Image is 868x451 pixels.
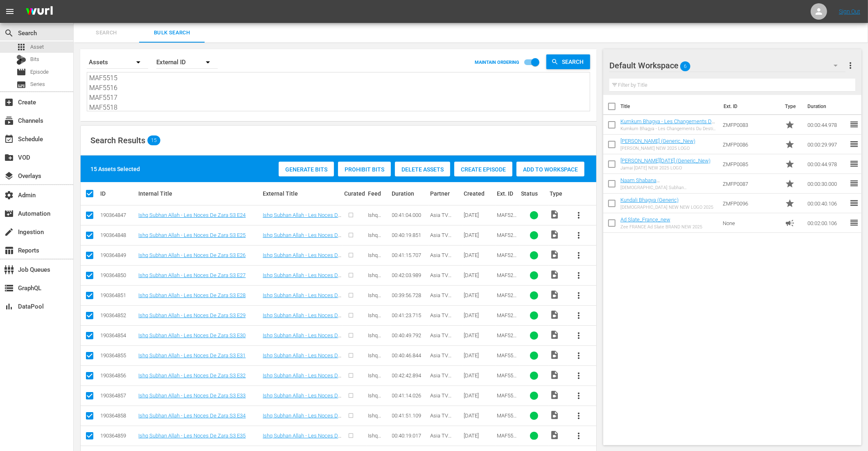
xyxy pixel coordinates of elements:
[849,120,859,129] span: reorder
[785,140,795,149] span: Promo
[569,266,588,285] button: more_vert
[368,272,386,309] span: Ishq Subhan Allah - Les Noces De Zara
[368,312,386,349] span: Ishq Subhan Allah - Les Noces De Zara
[804,174,849,194] td: 00:00:30.000
[392,272,428,278] div: 00:42:03.989
[30,43,44,51] span: Asset
[138,372,246,379] a: Ishq Subhan Allah - Les Noces De Zara S3 E32
[849,198,859,208] span: reorder
[550,210,559,219] span: Video
[344,190,365,197] div: Curated
[497,413,517,425] span: MAF5514
[845,61,855,70] span: more_vert
[263,232,341,244] a: Ishq Subhan Allah - Les Noces De Zara S3 E25
[464,372,495,379] div: [DATE]
[4,134,14,144] span: Schedule
[464,190,495,197] div: Created
[5,7,15,16] span: menu
[368,232,386,269] span: Ishq Subhan Allah - Les Noces De Zara
[464,252,495,258] div: [DATE]
[100,312,136,318] div: 190364852
[392,352,428,359] div: 00:40:46.844
[279,166,334,173] span: Generate Bits
[138,232,246,238] a: Ishq Subhan Allah - Les Noces De Zara S3 E25
[338,162,391,176] button: Prohibit Bits
[263,433,341,445] a: Ishq Subhan Allah - Les Noces De Zara S3 E35
[4,97,14,107] span: Create
[138,312,246,318] a: Ishq Subhan Allah - Les Noces De Zara S3 E29
[430,433,451,445] span: Asia TV Limited
[497,392,517,405] span: MAF5513
[100,232,136,238] div: 190364848
[849,139,859,149] span: reorder
[454,162,512,176] button: Create Episode
[100,433,136,439] div: 190364859
[430,232,451,244] span: Asia TV Limited
[550,290,559,300] span: Video
[464,332,495,338] div: [DATE]
[392,212,428,218] div: 00:41:04.000
[785,179,795,189] span: Promo
[497,433,517,445] span: MAF5515
[546,54,590,69] button: Search
[785,159,795,169] span: Promo
[464,352,495,359] div: [DATE]
[89,74,590,111] textarea: MAF5239 MAF5240 MAF5241 MAF5242 MAF5243 MAF5244 MAF5245 MAF5511 MAF5512 MAF5513 MAF5514 MAF5515 M...
[550,390,559,400] span: Video
[680,58,690,75] span: 6
[430,272,451,284] span: Asia TV Limited
[138,392,246,399] a: Ishq Subhan Allah - Les Noces De Zara S3 E33
[395,162,450,176] button: Delete Assets
[620,126,717,131] div: Kumkum Bhagya - Les Changements Du Destin NEW 2025 LOGO
[620,216,670,223] a: Ad Slate_France_new
[550,410,559,420] span: Video
[16,42,26,52] span: Asset
[785,218,795,228] span: Ad
[569,246,588,265] button: more_vert
[100,212,136,218] div: 190364847
[430,332,451,345] span: Asia TV Limited
[392,312,428,318] div: 00:41:23.715
[719,154,781,174] td: ZMFP0085
[368,413,386,449] span: Ishq Subhan Allah - Les Noces De Zara
[138,332,246,338] a: Ishq Subhan Allah - Les Noces De Zara S3 E30
[464,272,495,278] div: [DATE]
[263,252,341,264] a: Ishq Subhan Allah - Les Noces De Zara S3 E26
[574,411,584,421] span: more_vert
[804,115,849,135] td: 00:00:44.978
[368,292,386,329] span: Ishq Subhan Allah - Les Noces De Zara
[430,413,451,425] span: Asia TV Limited
[30,80,45,88] span: Series
[620,158,710,164] a: [PERSON_NAME][DATE] (Generic_New)
[392,413,428,419] div: 00:41:51.109
[569,286,588,305] button: more_vert
[4,227,14,237] span: Ingestion
[475,60,519,65] p: MAINTAIN ORDERING
[392,252,428,258] div: 00:41:15.707
[464,312,495,318] div: [DATE]
[392,392,428,399] div: 00:41:14.026
[574,331,584,341] span: more_vert
[569,366,588,386] button: more_vert
[263,372,341,385] a: Ishq Subhan Allah - Les Noces De Zara S3 E32
[464,413,495,419] div: [DATE]
[574,230,584,240] span: more_vert
[521,190,547,197] div: Status
[516,166,584,173] span: Add to Workspace
[368,372,386,409] span: Ishq Subhan Allah - Les Noces De Zara
[4,302,14,311] span: DataPool
[620,197,679,203] a: Kundali Bhagya (Generic)
[497,292,517,304] span: MAF5243
[785,198,795,208] span: Promo
[147,138,160,143] span: 15
[497,252,517,264] span: MAF5241
[464,433,495,439] div: [DATE]
[100,372,136,379] div: 190364856
[574,271,584,280] span: more_vert
[138,190,260,197] div: Internal Title
[497,332,517,345] span: MAF5245
[620,138,695,144] a: [PERSON_NAME] (Generic_New)
[804,154,849,174] td: 00:00:44.978
[497,232,517,244] span: MAF5240
[100,413,136,419] div: 190364858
